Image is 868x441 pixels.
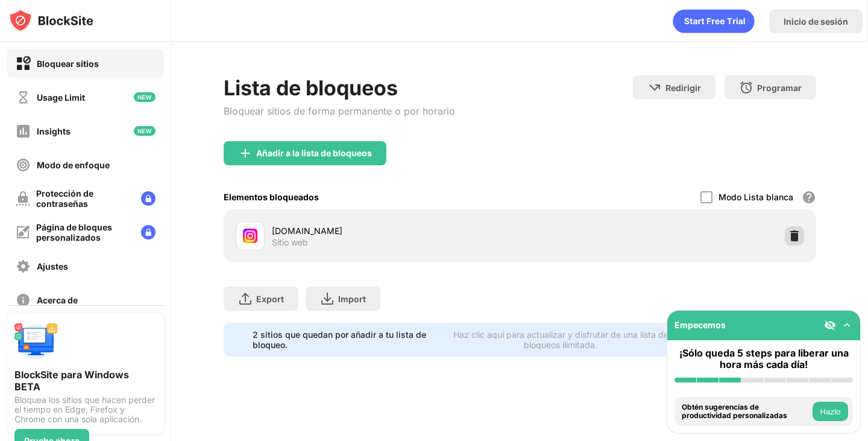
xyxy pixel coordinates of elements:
[36,188,131,209] div: Protección de contraseñas
[665,83,701,93] div: Redirigir
[673,9,755,33] div: animation
[14,395,157,424] div: Bloquea los sitios que hacen perder el tiempo en Edge, Firefox y Chrome con una sola aplicación.
[37,59,99,69] div: Bloquear sitios
[272,237,308,248] div: Sitio web
[16,259,31,274] img: settings-off.svg
[37,261,68,271] div: Ajustes
[14,320,58,364] img: push-desktop.svg
[37,160,110,170] div: Modo de enfoque
[824,319,836,331] img: eye-not-visible.svg
[841,319,853,331] img: omni-setup-toggle.svg
[224,192,319,202] div: Elementos bloqueados
[141,225,156,240] img: lock-menu.svg
[16,293,31,308] img: about-off.svg
[682,403,810,420] div: Obtén sugerencias de productividad personalizadas
[37,295,78,305] div: Acerca de
[16,157,31,173] img: focus-off.svg
[272,224,520,237] div: [DOMAIN_NAME]
[14,369,157,393] div: BlockSite para Windows BETA
[16,56,31,71] img: block-on.svg
[8,8,93,33] img: logo-blocksite.svg
[224,75,455,100] div: Lista de bloqueos
[134,126,156,136] img: new-icon.svg
[675,347,853,370] div: ¡Sólo queda 5 steps para liberar una hora más cada día!
[757,83,802,93] div: Programar
[16,124,31,139] img: insights-off.svg
[224,105,455,117] div: Bloquear sitios de forma permanente o por horario
[719,192,793,202] div: Modo Lista blanca
[141,191,156,206] img: lock-menu.svg
[37,92,85,103] div: Usage Limit
[16,191,30,206] img: password-protection-off.svg
[438,329,683,350] div: Haz clic aquí para actualizar y disfrutar de una lista de bloqueos ilimitada.
[253,329,430,350] div: 2 sitios que quedan por añadir a tu lista de bloqueo.
[256,148,372,158] div: Añadir a la lista de bloqueos
[675,320,726,330] div: Empecemos
[37,126,71,136] div: Insights
[134,92,156,102] img: new-icon.svg
[784,16,848,27] div: Inicio de sesión
[338,294,366,304] div: Import
[256,294,284,304] div: Export
[16,225,30,240] img: customize-block-page-off.svg
[16,90,31,105] img: time-usage-off.svg
[813,402,848,421] button: Hazlo
[243,229,257,243] img: favicons
[36,222,131,243] div: Página de bloques personalizados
